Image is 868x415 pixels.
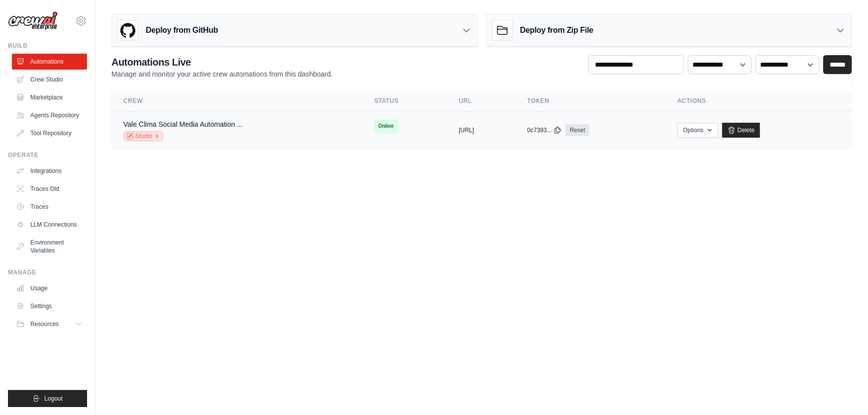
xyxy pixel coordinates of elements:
h2: Automations Live [111,55,333,69]
a: Usage [12,280,87,296]
a: Environment Variables [12,235,87,258]
th: Token [515,91,666,111]
p: Manage and monitor your active crew automations from this dashboard. [111,69,333,79]
a: Studio [123,131,163,141]
a: Traces Old [12,181,87,197]
div: Operate [8,151,87,159]
th: Actions [666,91,852,111]
button: Options [677,123,718,138]
a: Automations [12,54,87,70]
div: Build [8,42,87,50]
a: Settings [12,298,87,314]
div: Manage [8,268,87,276]
a: Reset [566,124,589,136]
button: Resources [12,316,87,332]
img: GitHub Logo [118,20,138,40]
button: Logout [8,390,87,407]
th: URL [447,91,515,111]
a: Traces [12,199,87,215]
th: Crew [111,91,362,111]
a: Vale Clima Social Media Automation ... [123,120,243,128]
a: Marketplace [12,89,87,105]
h3: Deploy from Zip File [520,24,593,36]
a: Crew Studio [12,72,87,87]
a: Tool Repository [12,125,87,141]
a: Delete [722,123,761,138]
h3: Deploy from GitHub [146,24,218,36]
th: Status [362,91,447,111]
iframe: Chat Widget [818,367,868,415]
a: LLM Connections [12,217,87,233]
span: Online [374,119,397,133]
span: Resources [30,320,59,328]
a: Integrations [12,163,87,179]
a: Agents Repository [12,107,87,123]
span: Logout [44,395,63,403]
img: Logo [8,11,58,30]
button: 0c7393... [527,126,562,134]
